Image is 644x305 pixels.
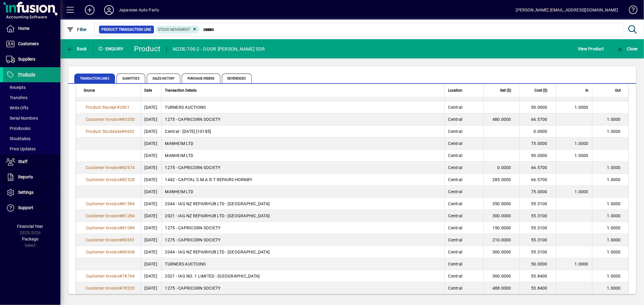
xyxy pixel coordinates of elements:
[67,46,87,51] span: Back
[607,274,621,278] span: 1.0000
[448,117,463,122] span: Central
[161,198,444,210] td: 2044 - IAG NZ REPAIRHUB LTD - [GEOGRAPHIC_DATA]
[448,237,463,242] span: Central
[520,125,556,137] td: 0.0000
[585,87,588,94] span: In
[84,116,137,123] a: Customer Invoice#83330
[516,5,618,15] div: [PERSON_NAME] [EMAIL_ADDRESS][DOMAIN_NAME]
[222,74,252,83] span: References
[158,27,191,32] span: Stock movement
[448,87,463,94] span: Location
[3,113,60,123] a: Serial Numbers
[448,189,463,194] span: Central
[141,222,161,234] td: [DATE]
[448,177,463,182] span: Central
[120,105,130,110] span: 2001
[161,186,444,198] td: MANHEIM LTD
[120,286,122,291] span: #
[67,27,87,32] span: Filter
[6,95,27,100] span: Transfers
[122,213,135,218] span: 81284
[487,87,517,94] div: Sell ($)
[534,87,547,94] span: Cost ($)
[161,222,444,234] td: 1275 - CAPRICORN SOCIETY
[120,201,122,206] span: #
[86,105,117,110] span: Product Receipt
[119,5,159,15] div: Japanese Auto Parts
[483,162,520,174] td: 0.0000
[610,43,644,54] app-page-header-button: Close enquiry
[448,201,463,206] span: Central
[120,237,122,242] span: #
[576,43,605,54] button: View Product
[84,212,137,219] a: Customer Invoice#81284
[86,177,120,182] span: Customer Invoice
[448,250,463,254] span: Central
[145,87,158,94] div: Date
[94,44,130,54] div: Enquiry
[18,205,33,210] span: Support
[448,165,463,170] span: Central
[6,105,28,110] span: Write Offs
[120,93,130,98] span: 2002
[141,258,161,270] td: [DATE]
[65,43,88,54] button: Back
[161,137,444,149] td: MANHEIM LTD
[483,210,520,222] td: 300.0000
[617,46,638,51] span: Close
[575,153,589,158] span: 1.0000
[3,103,60,113] a: Write Offs
[84,285,137,291] a: Customer Invoice#78233
[483,222,520,234] td: 150.0000
[122,117,135,122] span: 83330
[448,129,463,134] span: Central
[84,176,137,183] a: Customer Invoice#82528
[17,224,43,229] span: Financial Year
[607,250,621,254] span: 1.0000
[84,225,137,231] a: Customer Invoice#81089
[483,246,520,258] td: 300.0000
[161,174,444,186] td: 1442 - CAPITAL S.M.A.R.T REPAIRS HORNBY
[122,250,135,254] span: 80608
[122,286,135,291] span: 78233
[3,123,60,134] a: Pricebooks
[86,286,120,291] span: Customer Invoice
[86,201,120,206] span: Customer Invoice
[607,213,621,218] span: 1.0000
[607,177,621,182] span: 1.0000
[141,186,161,198] td: [DATE]
[448,153,463,158] span: Central
[575,262,589,266] span: 1.0000
[141,246,161,258] td: [DATE]
[520,246,556,258] td: 55.3100
[161,258,444,270] td: TURNERS AUCTIONS
[607,165,621,170] span: 1.0000
[86,93,117,98] span: Product Receipt
[173,44,265,54] div: MZDE-700-2 - DOOR [PERSON_NAME] 5DR
[18,41,39,46] span: Customers
[520,149,556,162] td: 90.0000
[520,210,556,222] td: 55.3100
[6,136,30,141] span: Stocktakes
[520,186,556,198] td: 75.0000
[575,93,589,98] span: 1.0000
[134,44,161,54] div: Product
[86,213,120,218] span: Customer Invoice
[161,282,444,294] td: 1275 - CAPRICORN SOCIETY
[448,93,463,98] span: Central
[448,213,463,218] span: Central
[448,286,463,291] span: Central
[99,5,119,15] button: Profile
[80,5,99,15] button: Add
[141,149,161,162] td: [DATE]
[84,249,137,255] a: Customer Invoice#80608
[141,162,161,174] td: [DATE]
[122,225,135,230] span: 81089
[607,117,621,122] span: 1.0000
[122,274,135,278] span: 78769
[156,26,200,33] mat-chip: Product Transaction Type: Stock movement
[448,141,463,146] span: Central
[161,149,444,162] td: MANHEIM LTD
[520,162,556,174] td: 66.5700
[141,174,161,186] td: [DATE]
